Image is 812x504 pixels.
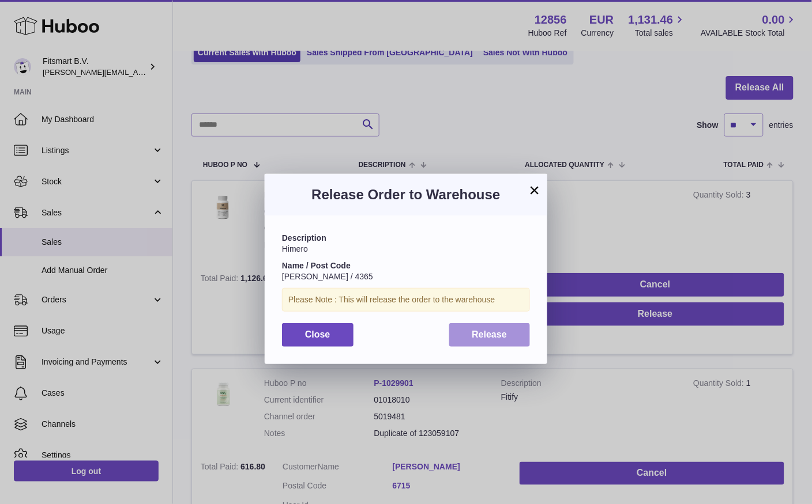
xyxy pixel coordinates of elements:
[282,185,530,204] h3: Release Order to Warehouse
[282,288,530,312] div: Please Note : This will release the order to the warehouse
[449,323,531,347] button: Release
[472,329,507,339] span: Release
[305,329,330,339] span: Close
[282,233,326,242] strong: Description
[282,272,373,281] span: [PERSON_NAME] / 4365
[282,261,351,270] strong: Name / Post Code
[282,323,354,347] button: Close
[282,244,308,253] span: Himero
[528,183,542,197] button: ×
